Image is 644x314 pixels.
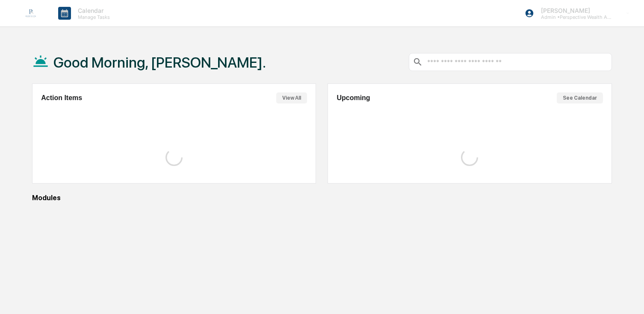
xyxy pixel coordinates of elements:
[337,94,370,102] h2: Upcoming
[534,14,614,20] p: Admin • Perspective Wealth Advisors
[276,92,307,104] button: View All
[534,7,614,14] p: [PERSON_NAME]
[41,94,82,102] h2: Action Items
[557,92,603,104] button: See Calendar
[32,194,612,202] div: Modules
[71,7,114,14] p: Calendar
[53,54,266,71] h1: Good Morning, [PERSON_NAME].
[71,14,114,20] p: Manage Tasks
[21,3,41,24] img: logo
